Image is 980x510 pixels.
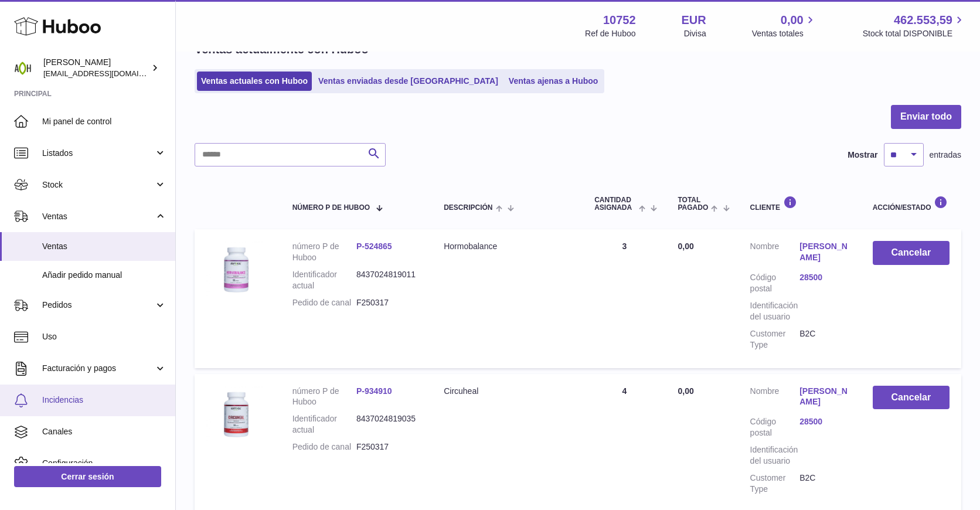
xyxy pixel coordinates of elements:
[356,297,420,308] dd: F250317
[863,28,966,39] span: Stock total DISPONIBLE
[444,204,492,212] span: Descripción
[799,328,849,351] dd: B2C
[750,300,800,322] dt: Identificación del usuario
[444,241,571,252] div: Hormobalance
[14,59,32,77] img: info@adaptohealue.com
[750,272,800,294] dt: Código postal
[42,241,166,252] span: Ventas
[42,300,154,311] span: Pedidos
[750,328,800,351] dt: Customer Type
[750,241,800,266] dt: Nombre
[594,196,636,212] span: Cantidad ASIGNADA
[505,72,603,91] a: Ventas ajenas a Huboo
[684,28,706,39] div: Divisa
[292,204,370,212] span: número P de Huboo
[585,28,635,39] div: Ref de Huboo
[752,28,817,39] span: Ventas totales
[14,466,161,487] a: Cerrar sesión
[42,458,166,469] span: Configuración
[43,69,172,78] span: [EMAIL_ADDRESS][DOMAIN_NAME]
[292,241,356,263] dt: número P de Huboo
[42,211,154,222] span: Ventas
[356,242,392,251] a: P-524865
[873,386,950,410] button: Cancelar
[752,12,817,39] a: 0,00 Ventas totales
[873,196,950,212] div: Acción/Estado
[356,269,420,291] dd: 8437024819011
[42,395,166,406] span: Incidencias
[42,116,166,127] span: Mi panel de control
[848,149,877,161] label: Mostrar
[682,12,706,28] strong: EUR
[678,386,693,396] span: 0,00
[356,441,420,453] dd: F250317
[799,241,849,263] a: [PERSON_NAME]
[356,413,420,436] dd: 8437024819035
[292,386,356,408] dt: número P de Huboo
[863,12,966,39] a: 462.553,59 Stock total DISPONIBLE
[583,229,666,368] td: 3
[750,472,800,495] dt: Customer Type
[292,269,356,291] dt: Identificador actual
[750,196,849,212] div: Cliente
[42,270,166,281] span: Añadir pedido manual
[678,242,693,251] span: 0,00
[781,12,804,28] span: 0,00
[292,441,356,453] dt: Pedido de canal
[873,241,950,265] button: Cancelar
[292,413,356,436] dt: Identificador actual
[43,57,149,79] div: [PERSON_NAME]
[197,72,312,91] a: Ventas actuales con Huboo
[799,472,849,495] dd: B2C
[356,386,392,396] a: P-934910
[42,426,166,437] span: Canales
[42,331,166,342] span: Uso
[930,149,961,161] span: entradas
[292,297,356,308] dt: Pedido de canal
[750,444,800,467] dt: Identificación del usuario
[603,12,636,28] strong: 10752
[314,72,502,91] a: Ventas enviadas desde [GEOGRAPHIC_DATA]
[891,105,961,129] button: Enviar todo
[42,148,154,159] span: Listados
[750,416,800,438] dt: Código postal
[799,386,849,408] a: [PERSON_NAME]
[42,179,154,191] span: Stock
[444,386,571,397] div: Circuheal
[206,241,265,300] img: 107521706523581.jpg
[678,196,708,212] span: Total pagado
[799,272,849,283] a: 28500
[42,363,154,374] span: Facturación y pagos
[206,386,265,444] img: 107521706523544.jpg
[894,12,952,28] span: 462.553,59
[750,386,800,411] dt: Nombre
[799,416,849,427] a: 28500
